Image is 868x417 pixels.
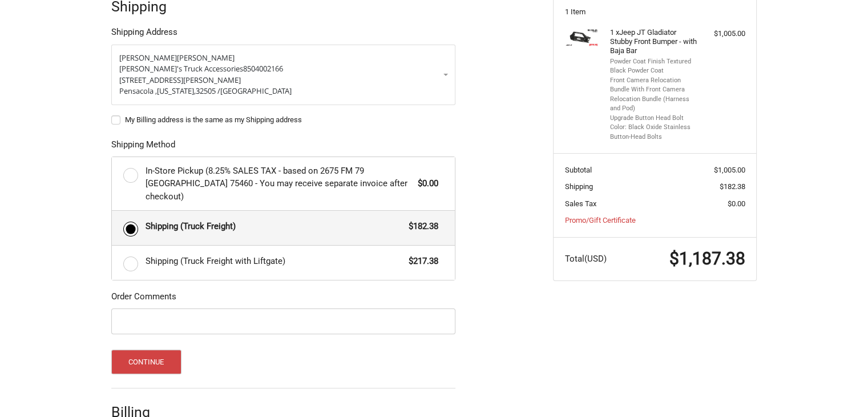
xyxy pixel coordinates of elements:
[610,76,697,114] li: Front Camera Relocation Bundle With Front Camera Relocation Bundle (Harness and Pod)
[700,28,745,39] div: $1,005.00
[669,248,745,268] span: $1,187.38
[565,254,607,264] span: Total (USD)
[220,86,292,96] span: [GEOGRAPHIC_DATA]
[177,53,235,63] span: [PERSON_NAME]
[565,216,636,224] a: Promo/Gift Certificate
[119,86,157,96] span: Pensacola ,
[714,166,745,174] span: $1,005.00
[610,114,697,142] li: Upgrade Button Head Bolt Color: Black Oxide Stainless Button-Head Bolts
[403,220,438,233] span: $182.38
[111,26,177,44] legend: Shipping Address
[119,75,241,85] span: [STREET_ADDRESS][PERSON_NAME]
[610,28,697,56] h4: 1 x Jeep JT Gladiator Stubby Front Bumper - with Baja Bar
[146,220,403,233] span: Shipping (Truck Freight)
[157,86,196,96] span: [US_STATE],
[111,350,181,374] button: Continue
[565,7,745,17] h3: 1 Item
[412,177,438,190] span: $0.00
[728,199,745,208] span: $0.00
[243,63,283,74] span: 8504002166
[196,86,220,96] span: 32505 /
[610,57,697,76] li: Powder Coat Finish Textured Black Powder Coat
[403,255,438,268] span: $217.38
[119,53,177,63] span: [PERSON_NAME]
[146,255,403,268] span: Shipping (Truck Freight with Liftgate)
[111,45,455,105] a: Enter or select a different address
[565,182,593,191] span: Shipping
[146,165,413,203] span: In-Store Pickup (8.25% SALES TAX - based on 2675 FM 79 [GEOGRAPHIC_DATA] 75460 - You may receive ...
[565,199,596,208] span: Sales Tax
[720,182,745,191] span: $182.38
[111,138,175,157] legend: Shipping Method
[119,63,243,74] span: [PERSON_NAME]'s Truck Accessories
[111,290,176,308] legend: Order Comments
[565,166,592,174] span: Subtotal
[111,115,455,125] label: My Billing address is the same as my Shipping address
